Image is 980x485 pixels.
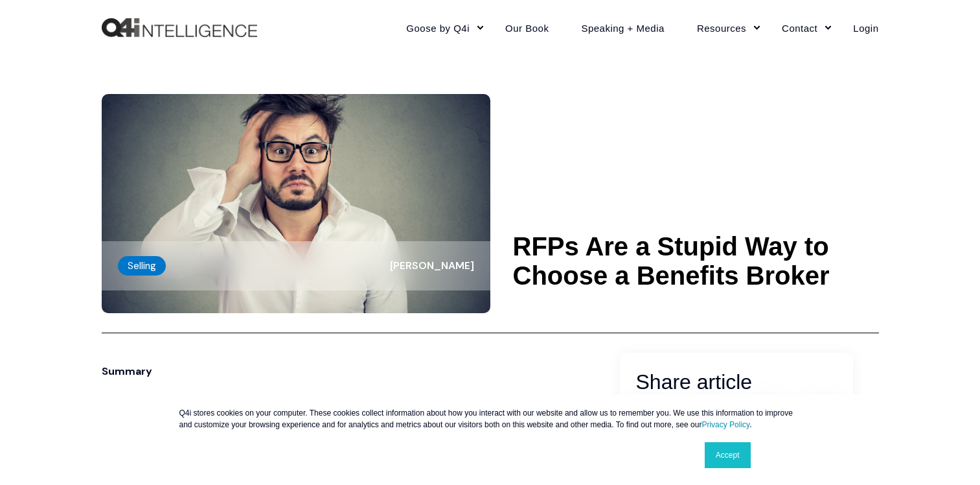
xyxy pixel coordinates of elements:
img: A worker who realizes they did something stupid [102,94,490,313]
p: Traditional RFPs waste time, hide real opportunities, and reduce brokers to checkbox vendors. Ins... [102,390,568,441]
span: [PERSON_NAME] [390,259,474,272]
a: Back to Home [102,18,257,38]
span: Summary [102,364,152,378]
h1: RFPs Are a Stupid Way to Choose a Benefits Broker [513,232,879,290]
img: Q4intelligence, LLC logo [102,18,257,38]
p: Q4i stores cookies on your computer. These cookies collect information about how you interact wit... [179,407,801,431]
h3: Share article [636,366,837,399]
a: Accept [705,442,751,468]
a: Privacy Policy [701,420,749,429]
label: Selling [118,256,166,276]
